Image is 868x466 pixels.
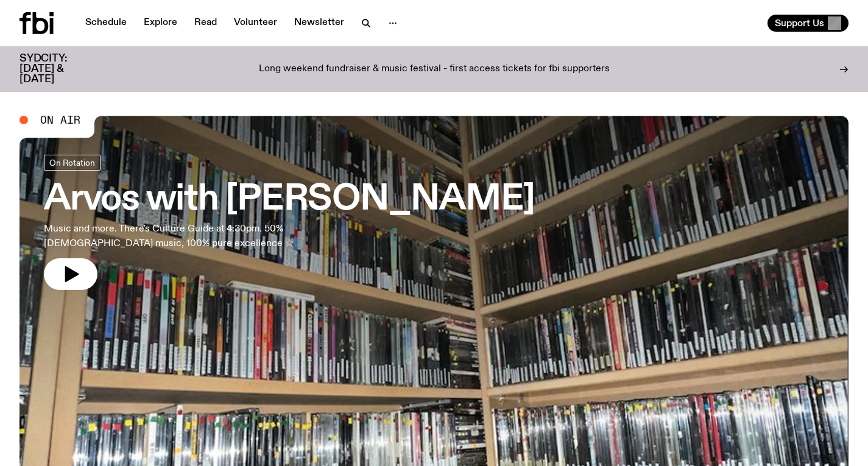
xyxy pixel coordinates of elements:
[49,158,95,167] span: On Rotation
[44,155,101,171] a: On Rotation
[40,115,80,125] span: On Air
[767,15,849,32] button: Support Us
[775,18,824,29] span: Support Us
[259,64,610,75] p: Long weekend fundraiser & music festival - first access tickets for fbi supporters
[19,54,97,85] h3: SYDCITY: [DATE] & [DATE]
[227,15,284,32] a: Volunteer
[78,15,134,32] a: Schedule
[136,15,185,32] a: Explore
[44,183,535,217] h3: Arvos with [PERSON_NAME]
[44,155,535,290] a: Arvos with [PERSON_NAME]Music and more. There's Culture Guide at 4:30pm. 50% [DEMOGRAPHIC_DATA] m...
[287,15,351,32] a: Newsletter
[187,15,224,32] a: Read
[44,222,356,251] p: Music and more. There's Culture Guide at 4:30pm. 50% [DEMOGRAPHIC_DATA] music, 100% pure excellen...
